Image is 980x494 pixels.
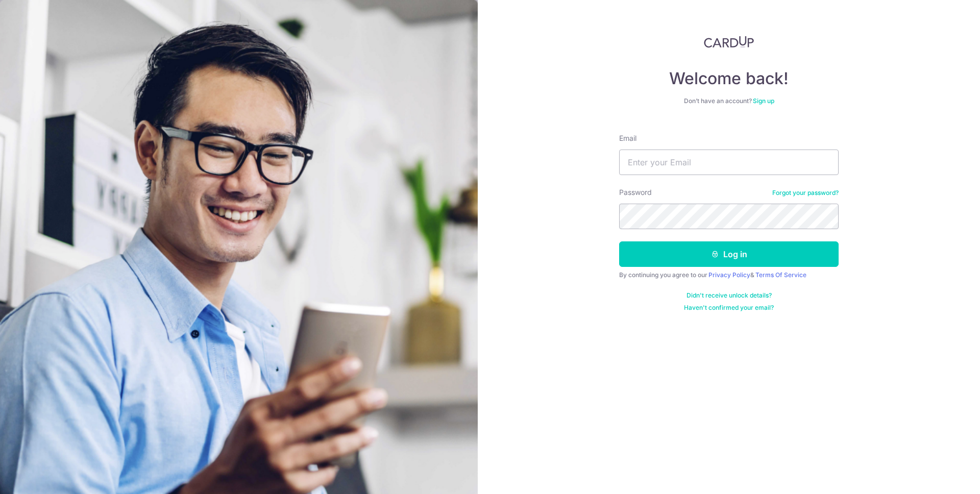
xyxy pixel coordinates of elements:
[619,133,636,143] label: Email
[619,150,839,175] input: Enter your Email
[755,271,806,279] a: Terms Of Service
[619,97,839,105] div: Don’t have an account?
[704,36,754,48] img: CardUp Logo
[619,271,839,279] div: By continuing you agree to our &
[619,68,839,89] h4: Welcome back!
[753,97,774,105] a: Sign up
[708,271,750,279] a: Privacy Policy
[619,187,652,197] label: Password
[772,189,839,197] a: Forgot your password?
[687,291,772,300] a: Didn't receive unlock details?
[619,241,839,267] button: Log in
[684,304,774,312] a: Haven't confirmed your email?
